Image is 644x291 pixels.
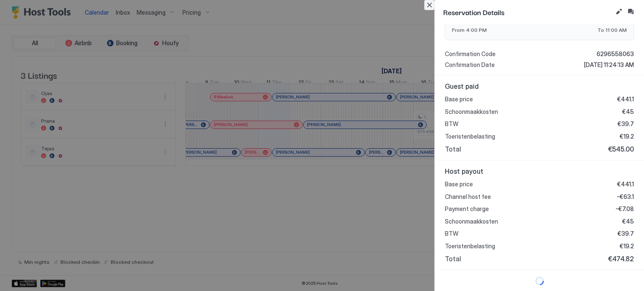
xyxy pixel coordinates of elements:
[622,218,634,225] span: €45
[445,218,498,225] span: Schoonmaakkosten
[626,7,636,17] button: Inbox
[617,180,634,188] span: €441.1
[445,205,489,213] span: Payment charge
[622,108,634,116] span: €45
[445,133,495,140] span: Toeristenbelasting
[445,255,461,263] span: Total
[618,230,634,237] span: €39.7
[445,193,491,201] span: Channel host fee
[584,61,634,69] span: [DATE] 11:24:13 AM
[445,61,495,69] span: Confirmation Date
[452,27,487,33] span: From 4:00 PM
[617,193,634,201] span: -€63.1
[597,50,634,58] span: 6296558063
[617,95,634,103] span: €441.1
[443,7,612,17] span: Reservation Details
[445,230,459,237] span: BTW
[445,242,495,250] span: Toeristenbelasting
[618,120,634,128] span: €39.7
[614,7,624,17] button: Edit reservation
[445,167,634,175] span: Host payout
[445,120,459,128] span: BTW
[445,82,634,90] span: Guest paid
[445,180,473,188] span: Base price
[620,242,634,250] span: €19.2
[445,108,498,116] span: Schoonmaakkosten
[443,277,636,285] div: loading
[445,145,461,153] span: Total
[608,145,634,153] span: €545.00
[445,50,496,58] span: Confirmation Code
[608,255,634,263] span: €474.82
[620,133,634,140] span: €19.2
[615,205,634,213] span: -€7.08
[445,95,473,103] span: Base price
[597,27,627,33] span: To 11:00 AM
